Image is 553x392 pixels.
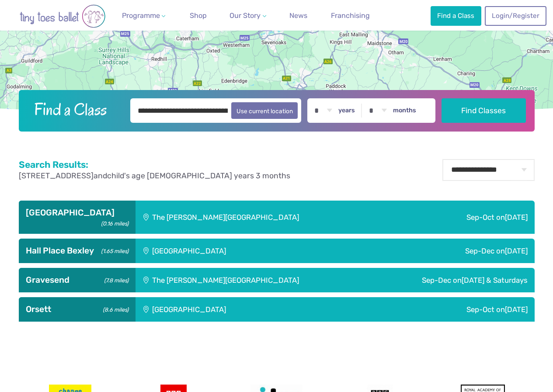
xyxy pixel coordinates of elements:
label: months [393,107,416,114]
button: Use current location [231,102,298,119]
a: Login/Register [485,6,546,25]
span: [DATE] & Saturdays [462,276,528,284]
div: The [PERSON_NAME][GEOGRAPHIC_DATA] [136,201,413,234]
a: Franchising [327,7,373,24]
a: Find a Class [431,6,481,25]
h3: Gravesend [26,275,129,285]
span: [STREET_ADDRESS] [19,171,94,180]
div: [GEOGRAPHIC_DATA] [136,239,359,263]
div: Sep-Dec on [370,268,534,292]
p: and [19,170,290,181]
img: tiny toes ballet [10,4,115,28]
a: Shop [186,7,210,24]
h3: [GEOGRAPHIC_DATA] [26,208,129,218]
a: Open this area in Google Maps (opens a new window) [2,107,31,118]
div: The [PERSON_NAME][GEOGRAPHIC_DATA] [136,268,370,292]
h2: Find a Class [27,98,124,120]
h3: Hall Place Bexley [26,246,129,256]
img: Google [2,107,31,118]
div: Sep-Dec on [359,239,535,263]
div: [GEOGRAPHIC_DATA] [136,297,361,322]
h2: Search Results: [19,159,290,170]
a: News [286,7,311,24]
span: News [289,11,307,20]
button: Find Classes [442,98,526,123]
small: (1.65 miles) [98,246,128,255]
span: [DATE] [505,213,528,222]
span: Programme [122,11,160,20]
div: Sep-Oct on [361,297,535,322]
small: (8.6 miles) [100,304,128,313]
label: years [338,107,355,114]
div: Sep-Oct on [412,201,534,234]
h3: Orsett [26,304,129,315]
a: Programme [118,7,169,24]
a: Our Story [226,7,270,24]
small: (7.8 miles) [101,275,128,284]
span: Franchising [331,11,370,20]
span: [DATE] [505,246,528,255]
span: [DATE] [505,305,528,314]
span: Shop [190,11,207,20]
small: (0.16 miles) [98,218,128,227]
span: Our Story [230,11,261,20]
span: child's age [DEMOGRAPHIC_DATA] years 3 months [107,171,290,180]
